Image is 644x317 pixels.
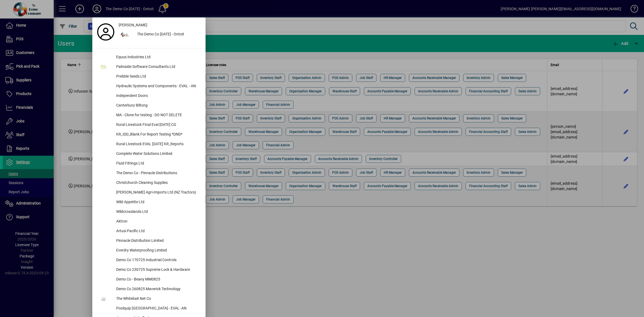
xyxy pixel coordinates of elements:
div: Rural Livestock FInal Eval [DATE] CG [112,120,203,130]
div: Poolquip [GEOGRAPHIC_DATA] - EVAL -AN [112,304,203,314]
div: Hydraulic Systems and Components - EVAL - AN [112,82,203,91]
div: Independent Doors [112,91,203,101]
div: The Demo Co [DATE] - Ontoit [133,30,203,39]
button: KR_IDD_Blank For Report Testing *DND* [95,130,203,140]
button: Poolquip [GEOGRAPHIC_DATA] - EVAL -AN [95,304,203,314]
div: Pinnacle Distribution Limited [112,236,203,246]
div: Wildcrosslands Ltd [112,207,203,217]
a: [PERSON_NAME] [116,20,203,30]
button: Palmside Software Consultants Ltd [95,62,203,72]
div: The Demo Co - Pinnacle Distributions [112,169,203,178]
div: Complete Water Solutions Limited [112,149,203,159]
button: Demo Co 230725 Supreme Lock & Hardware [95,265,203,275]
div: Demo Co 260825 Maverick Technology [112,285,203,294]
div: Artusi Pacific Ltd [112,227,203,236]
button: The Demo Co [DATE] - Ontoit [116,30,203,39]
button: Aktron [95,217,203,227]
button: MA - Clone for testing - DO NOT DELETE [95,111,203,120]
button: Christchurch Cleaning Supplies [95,178,203,188]
button: Pinnacle Distribution Limited [95,236,203,246]
button: Rural Livestock FInal Eval [DATE] CG [95,120,203,130]
button: Complete Water Solutions Limited [95,149,203,159]
div: Fluid Fittings Ltd [112,159,203,169]
a: Profile [95,27,116,37]
button: Equus Industries Ltd [95,53,203,62]
button: Wildcrosslands Ltd [95,207,203,217]
div: Christchurch Cleaning Supplies [112,178,203,188]
button: Fluid Fittings Ltd [95,159,203,169]
div: Demo Co 230725 Supreme Lock & Hardware [112,265,203,275]
button: [PERSON_NAME] Agri-Imports Ltd (NZ Tractors) [95,188,203,198]
div: Rural Livestock EVAL [DATE] KR_Reports [112,140,203,149]
button: Canterbury Biltong [95,101,203,111]
button: The Demo Co - Pinnacle Distributions [95,169,203,178]
button: Wild Appetite Ltd [95,198,203,207]
button: Independent Doors [95,91,203,101]
button: Demo Co 260825 Maverick Technology [95,285,203,294]
button: Prebble Seeds Ltd [95,72,203,82]
div: Aktron [112,217,203,227]
button: Everdry Waterproofing Limited [95,246,203,256]
div: Prebble Seeds Ltd [112,72,203,82]
div: Canterbury Biltong [112,101,203,111]
div: Palmside Software Consultants Ltd [112,62,203,72]
div: Everdry Waterproofing Limited [112,246,203,256]
div: MA - Clone for testing - DO NOT DELETE [112,111,203,120]
button: Demo Co - Beany MM0825 [95,275,203,285]
div: KR_IDD_Blank For Report Testing *DND* [112,130,203,140]
div: Wild Appetite Ltd [112,198,203,207]
div: The Whitebait Net Co [112,294,203,304]
div: Demo Co 170725 Industrial Controls [112,256,203,265]
button: Artusi Pacific Ltd [95,227,203,236]
button: The Whitebait Net Co [95,294,203,304]
button: Demo Co 170725 Industrial Controls [95,256,203,265]
div: [PERSON_NAME] Agri-Imports Ltd (NZ Tractors) [112,188,203,198]
button: Hydraulic Systems and Components - EVAL - AN [95,82,203,91]
span: [PERSON_NAME] [119,22,147,28]
div: Demo Co - Beany MM0825 [112,275,203,285]
button: Rural Livestock EVAL [DATE] KR_Reports [95,140,203,149]
div: Equus Industries Ltd [112,53,203,62]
